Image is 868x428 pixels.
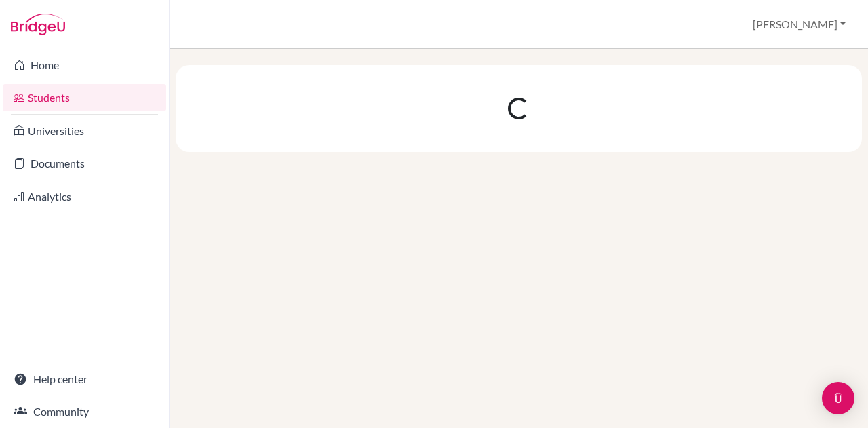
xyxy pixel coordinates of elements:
a: Universities [3,117,166,144]
a: Home [3,52,166,79]
a: Analytics [3,183,166,210]
a: Documents [3,150,166,177]
a: Community [3,398,166,425]
button: [PERSON_NAME] [747,12,852,37]
img: Bridge-U [11,14,65,35]
div: Open Intercom Messenger [822,382,854,414]
a: Help center [3,366,166,393]
a: Students [3,84,166,111]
